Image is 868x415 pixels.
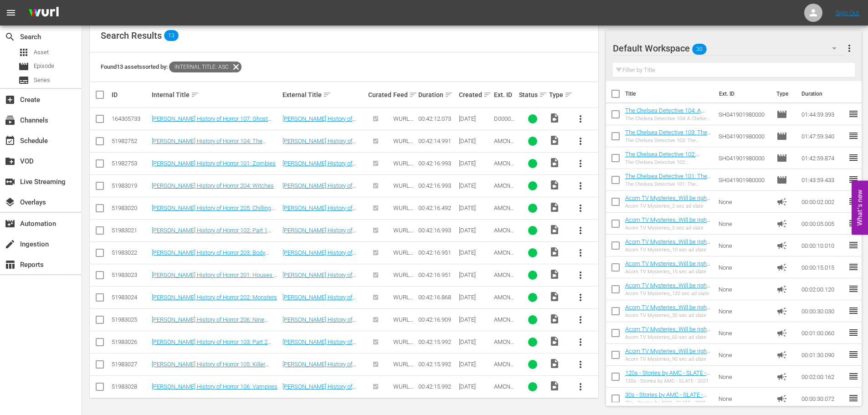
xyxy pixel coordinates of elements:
[152,294,277,301] a: [PERSON_NAME] History of Horror 202: Monsters
[418,249,456,256] div: 00:42:16.951
[776,349,787,360] span: Ad
[393,89,416,100] div: Feed
[152,138,266,151] a: [PERSON_NAME] History of Horror 104: The Demons Inside
[494,205,514,225] span: AMCNVR0000032883
[112,138,149,144] div: 51982752
[570,264,591,286] button: more_vert
[282,249,356,263] a: [PERSON_NAME] History of Horror 203: Body Horror
[625,216,710,230] a: Acorn TV Mysteries_Will be right back 05 S01642204001 FINAL
[282,227,356,241] a: [PERSON_NAME] History of Horror 102: Part 1 Slashers
[459,294,491,301] div: [DATE]
[18,47,29,58] span: Asset
[776,153,787,164] span: Episode
[418,316,456,323] div: 00:42:16.909
[625,116,711,122] div: The Chelsea Detective 104: A Chelsea Education
[798,191,848,213] td: 00:00:02.002
[715,300,773,322] td: None
[776,196,787,207] span: Ad
[445,91,453,99] span: sort
[625,129,711,163] a: The Chelsea Detective 103: The Gentle Giant (The Chelsea Detective 103: The Gentle Giant (amc_net...
[570,242,591,264] button: more_vert
[575,203,586,214] span: more_vert
[798,147,848,169] td: 01:42:59.874
[483,91,492,99] span: sort
[152,227,271,241] a: [PERSON_NAME] History of Horror 102: Part 1 Slashers
[798,278,848,300] td: 00:02:00.120
[152,249,269,263] a: [PERSON_NAME] History of Horror 203: Body Horror
[459,316,491,323] div: [DATE]
[549,313,560,324] span: Video
[112,249,149,256] div: 51983022
[715,169,773,191] td: SH041901980000
[459,227,491,234] div: [DATE]
[5,197,15,208] span: Overlays
[5,31,15,42] span: Search
[625,247,711,253] div: Acorn TV Mysteries_10 sec ad slate
[459,361,491,368] div: [DATE]
[5,135,15,146] span: Schedule
[393,294,413,307] span: WURL Feed
[152,205,275,218] a: [PERSON_NAME] History of Horror 205: Chilling Children
[152,160,276,167] a: [PERSON_NAME] History of Horror 101: Zombies
[625,151,710,185] a: The Chelsea Detective 102: [PERSON_NAME] (The Chelsea Detective 102: [PERSON_NAME] (amc_networks_...
[625,356,711,362] div: Acorn TV Mysteries_90 sec ad slate
[5,94,15,105] span: Create
[570,197,591,219] button: more_vert
[715,366,773,388] td: None
[575,247,586,258] span: more_vert
[776,131,787,142] span: Episode
[575,359,586,370] span: more_vert
[625,107,710,148] a: The Chelsea Detective 104: A Chelsea Education (The Chelsea Detective 104: A Chelsea Education (a...
[848,261,859,272] span: reorder
[393,272,413,285] span: WURL Feed
[34,61,54,71] span: Episode
[152,361,269,374] a: [PERSON_NAME] History of Horror 105: Killer Creatures
[848,130,859,141] span: reorder
[152,115,272,129] a: [PERSON_NAME] History of Horror 107: Ghost Stories
[393,115,413,129] span: WURL Feed
[575,158,586,169] span: more_vert
[152,383,277,390] a: [PERSON_NAME] History of Horror 106: Vampires
[798,300,848,322] td: 00:00:30.030
[575,381,586,392] span: more_vert
[418,361,456,368] div: 00:42:15.992
[575,180,586,191] span: more_vert
[575,337,586,348] span: more_vert
[798,213,848,235] td: 00:00:05.005
[494,361,514,381] span: AMCNVR0000032866
[494,249,514,270] span: AMCNVR0000032878
[575,225,586,236] span: more_vert
[282,89,365,100] div: External Title
[282,160,356,174] a: [PERSON_NAME] History of Horror 101: Zombies
[715,147,773,169] td: SH041901980000
[549,224,560,235] span: Video
[570,354,591,375] button: more_vert
[152,89,280,100] div: Internal Title
[418,205,456,211] div: 00:42:16.492
[848,305,859,316] span: reorder
[549,89,566,100] div: Type
[112,316,149,323] div: 51983025
[692,40,707,59] span: 30
[169,61,231,72] span: Internal Title: asc
[5,156,15,167] span: VOD
[549,135,560,146] span: Video
[848,240,859,251] span: reorder
[459,249,491,256] div: [DATE]
[549,336,560,347] span: Video
[18,61,29,72] span: Episode
[494,294,514,314] span: AMCNVR0000032876
[715,388,773,410] td: None
[575,314,586,325] span: more_vert
[282,182,356,196] a: [PERSON_NAME] History of Horror 204: Witches
[18,75,29,86] span: Series
[418,383,456,390] div: 00:42:15.992
[776,109,787,120] span: Episode
[798,366,848,388] td: 00:02:00.162
[393,205,413,218] span: WURL Feed
[112,115,149,122] div: 164305733
[282,115,356,129] a: [PERSON_NAME] History of Horror 107: Ghost Stories
[494,272,514,292] span: AMCNVR0000032875
[282,338,356,352] a: [PERSON_NAME] History of Horror 103: Part 2 Slashers
[776,174,787,185] span: Episode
